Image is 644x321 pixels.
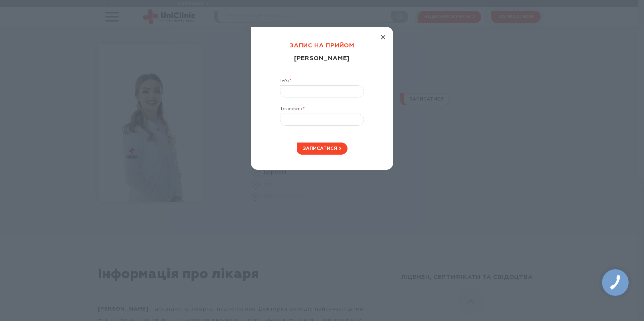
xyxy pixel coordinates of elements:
label: Телефон [280,106,364,114]
div: Запис на прийом [266,42,378,55]
label: Ім’я [280,78,364,85]
button: записатися [297,143,347,155]
div: [PERSON_NAME] [266,55,378,78]
span: записатися [303,146,337,151]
